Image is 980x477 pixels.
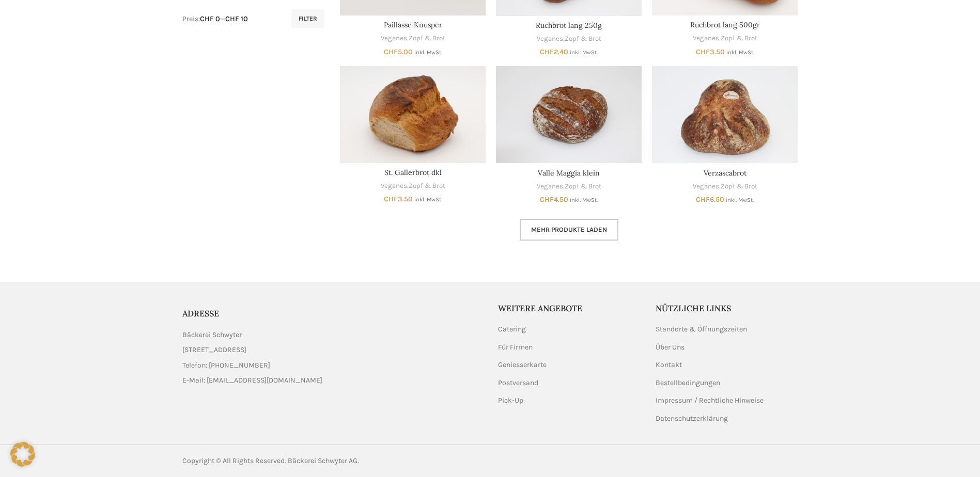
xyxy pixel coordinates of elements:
span: CHF 10 [225,14,248,23]
h5: Weitere Angebote [498,303,641,314]
small: inkl. MwSt. [414,196,442,203]
a: Über Uns [656,342,686,353]
span: CHF [384,47,398,56]
bdi: 3.50 [384,195,413,203]
a: Veganes [381,181,407,191]
span: Mehr Produkte laden [531,226,607,234]
a: Geniesserkarte [498,360,548,370]
small: inkl. MwSt. [570,197,598,203]
bdi: 4.50 [540,195,568,204]
a: Verzascabrot [704,168,746,178]
div: , [340,34,486,43]
div: , [652,34,798,43]
a: Zopf & Brot [721,182,757,192]
div: Copyright © All Rights Reserved. Bäckerei Schwyter AG. [182,455,485,467]
a: Bestellbedingungen [656,378,721,388]
span: CHF [696,47,710,56]
a: Datenschutzerklärung [656,414,729,424]
a: Für Firmen [498,342,534,353]
a: List item link [182,375,483,386]
a: Veganes [537,182,563,192]
div: , [496,182,642,192]
div: , [496,34,642,44]
a: Catering [498,324,527,335]
button: Filter [291,9,324,28]
span: ADRESSE [182,308,219,319]
a: Zopf & Brot [565,182,601,192]
span: CHF [540,195,554,204]
a: Zopf & Brot [565,34,601,44]
a: Paillasse Knusper [384,20,442,29]
a: Ruchbrot lang 250g [536,21,602,30]
a: Zopf & Brot [409,34,445,43]
small: inkl. MwSt. [414,49,442,56]
a: Valle Maggia klein [538,168,600,178]
a: Veganes [537,34,563,44]
h5: Nützliche Links [656,303,798,314]
span: CHF [696,195,710,204]
bdi: 3.50 [696,47,725,56]
div: Preis: — [182,14,248,24]
bdi: 6.50 [696,195,724,204]
span: Bäckerei Schwyter [182,329,242,341]
span: [STREET_ADDRESS] [182,344,246,356]
span: CHF [540,47,554,56]
span: CHF [384,195,398,203]
a: Veganes [693,34,719,43]
a: Veganes [381,34,407,43]
a: Zopf & Brot [721,34,757,43]
a: Zopf & Brot [409,181,445,191]
bdi: 5.00 [384,47,413,56]
small: inkl. MwSt. [726,197,754,203]
a: List item link [182,360,483,371]
a: St. Gallerbrot dkl [340,66,486,163]
a: Mehr Produkte laden [520,219,618,241]
a: Pick-Up [498,395,524,406]
div: , [340,181,486,191]
a: Postversand [498,378,539,388]
a: Valle Maggia klein [496,66,642,163]
a: Ruchbrot lang 500gr [690,20,760,29]
small: inkl. MwSt. [726,49,754,56]
span: CHF 0 [200,14,220,23]
a: Verzascabrot [652,66,798,163]
a: St. Gallerbrot dkl [384,168,442,177]
a: Impressum / Rechtliche Hinweise [656,395,765,406]
a: Standorte & Öffnungszeiten [656,324,748,335]
div: , [652,182,798,192]
small: inkl. MwSt. [570,49,598,56]
bdi: 2.40 [540,47,568,56]
a: Veganes [693,182,719,192]
a: Kontakt [656,360,683,370]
